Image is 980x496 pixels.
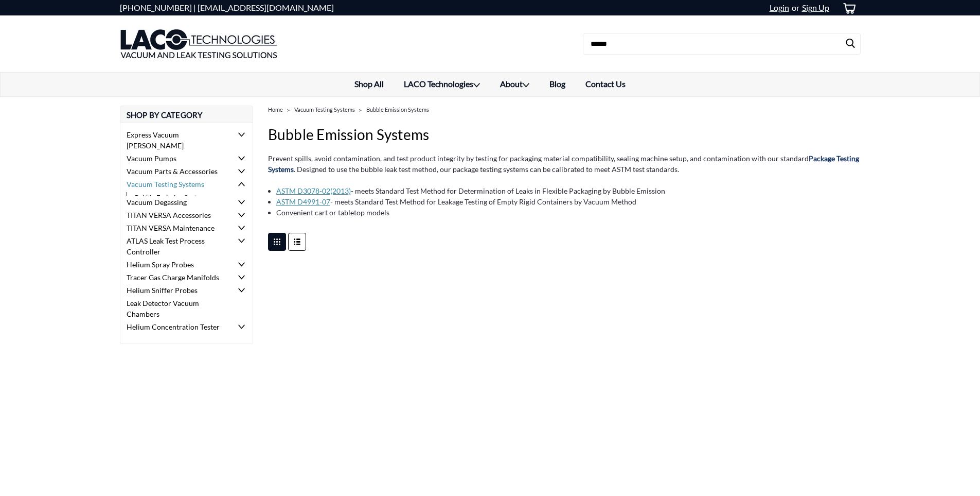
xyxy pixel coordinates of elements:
[345,73,394,95] a: Shop All
[120,271,233,284] a: Tracer Gas Charge Manifolds
[120,106,253,123] h2: Shop By Category
[120,196,233,209] a: Vacuum Degassing
[268,233,286,251] a: Toggle Grid View
[394,73,490,96] a: LACO Technologies
[540,73,576,95] a: Blog
[276,186,351,195] a: ASTM D3078-02(2013)
[276,207,861,218] li: Convenient cart or tabletop models
[120,258,233,271] a: Helium Spray Probes
[120,152,233,165] a: Vacuum Pumps
[576,73,636,95] a: Contact Us
[120,128,233,152] a: Express Vacuum [PERSON_NAME]
[120,221,233,234] a: TITAN VERSA Maintenance
[834,1,861,15] a: cart-preview-dropdown
[120,234,233,258] a: ATLAS Leak Test Process Controller
[294,106,355,113] a: Vacuum Testing Systems
[120,209,233,221] a: TITAN VERSA Accessories
[276,196,861,207] li: - meets Standard Test Method for Leakage Testing of Empty Rigid Containers by Vacuum Method
[120,284,233,297] a: Helium Sniffer Probes
[268,106,283,113] a: Home
[120,18,278,70] img: LACO Technologies
[789,3,799,12] span: or
[268,124,861,145] h1: Bubble Emission Systems
[120,165,233,178] a: Vacuum Parts & Accessories
[120,297,233,320] a: Leak Detector Vacuum Chambers
[120,320,233,333] a: Helium Concentration Tester
[490,73,540,96] a: About
[127,192,239,204] a: Bubble Emission Systems
[120,178,233,191] a: Vacuum Testing Systems
[288,233,306,251] a: Toggle List View
[276,185,861,196] li: - meets Standard Test Method for Determination of Leaks in Flexible Packaging by Bubble Emission
[366,106,429,113] a: Bubble Emission Systems
[268,154,859,174] strong: Package Testing Systems
[276,197,330,206] a: ASTM D4991-07
[268,153,861,175] p: Prevent spills, avoid contamination, and test product integrity by testing for packaging material...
